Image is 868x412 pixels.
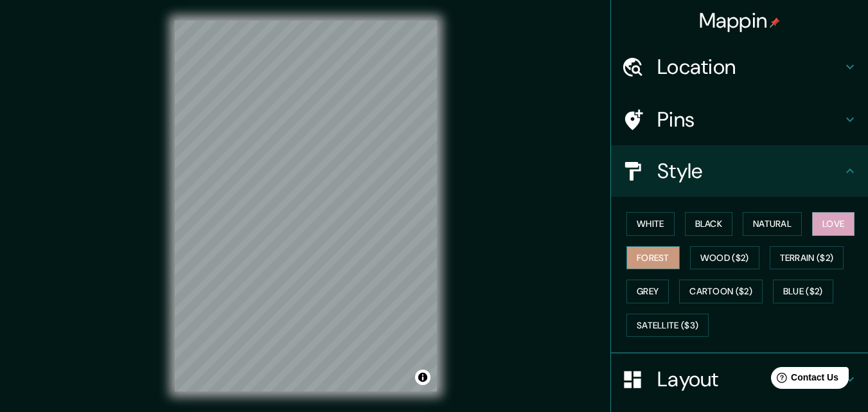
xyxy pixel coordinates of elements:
button: Toggle attribution [415,370,430,385]
button: Satellite ($3) [626,314,709,337]
iframe: Help widget launcher [754,362,854,398]
button: Natural [743,212,802,236]
h4: Style [657,158,842,184]
div: Layout [611,354,868,405]
button: Terrain ($2) [770,246,844,270]
canvas: Map [175,21,437,391]
h4: Layout [657,366,842,392]
button: Wood ($2) [690,246,759,270]
button: Forest [626,246,680,270]
button: Black [685,212,733,236]
button: White [626,212,675,236]
img: pin-icon.png [770,17,780,28]
h4: Pins [657,107,842,132]
div: Location [611,41,868,93]
button: Blue ($2) [773,280,833,303]
button: Cartoon ($2) [679,280,763,303]
h4: Location [657,54,842,80]
button: Grey [626,280,669,303]
div: Pins [611,94,868,145]
button: Love [812,212,855,236]
h4: Mappin [699,8,781,33]
div: Style [611,145,868,197]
